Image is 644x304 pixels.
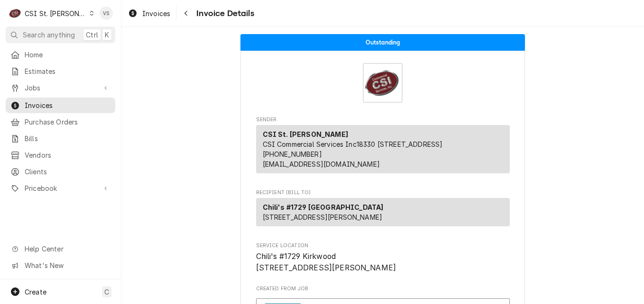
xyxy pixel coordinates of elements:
a: [EMAIL_ADDRESS][DOMAIN_NAME] [263,160,380,168]
a: Purchase Orders [6,114,115,130]
span: Service Location [256,251,510,273]
div: CSI St. [PERSON_NAME] [25,9,86,18]
span: Chili's #1729 Kirkwood [STREET_ADDRESS][PERSON_NAME] [256,252,396,272]
a: Go to Pricebook [6,180,115,196]
button: Navigate back [178,6,193,21]
div: Sender [256,125,510,177]
a: Bills [6,131,115,146]
a: Clients [6,164,115,179]
span: Created From Job [256,285,510,293]
span: Invoices [25,100,110,110]
span: [STREET_ADDRESS][PERSON_NAME] [263,213,383,221]
div: Invoice Recipient [256,189,510,231]
span: Vendors [25,150,110,160]
span: Invoices [142,9,170,18]
span: Invoice Details [193,7,254,20]
span: Home [25,50,110,60]
span: CSI Commercial Services Inc18330 [STREET_ADDRESS] [263,140,443,148]
button: Search anythingCtrlK [6,27,115,43]
img: Logo [363,63,403,103]
a: Estimates [6,63,115,79]
span: Recipient (Bill To) [256,189,510,197]
a: Go to Help Center [6,241,115,257]
div: Status [240,34,525,51]
span: Search anything [23,30,75,40]
div: Vicky Stuesse's Avatar [100,7,113,20]
span: Help Center [25,244,110,254]
div: Invoice Sender [256,116,510,178]
div: Sender [256,125,510,173]
a: Invoices [124,6,174,21]
span: Service Location [256,242,510,250]
span: What's New [25,260,110,270]
span: Jobs [25,83,96,93]
span: Estimates [25,66,110,76]
span: Bills [25,134,110,143]
span: Clients [25,167,110,177]
span: Create [25,288,46,296]
strong: Chili's #1729 [GEOGRAPHIC_DATA] [263,203,384,211]
div: Recipient (Bill To) [256,198,510,226]
a: Vendors [6,147,115,163]
a: Go to Jobs [6,80,115,96]
span: Ctrl [86,30,98,40]
span: Sender [256,116,510,124]
span: Pricebook [25,183,96,193]
div: VS [100,7,113,20]
span: C [104,287,109,297]
a: Go to What's New [6,258,115,273]
div: C [9,7,22,20]
div: Service Location [256,242,510,274]
span: Purchase Orders [25,117,110,127]
div: CSI St. Louis's Avatar [9,7,22,20]
div: Recipient (Bill To) [256,198,510,230]
span: Outstanding [366,39,400,45]
span: K [105,30,109,40]
a: Invoices [6,98,115,113]
a: Home [6,47,115,63]
strong: CSI St. [PERSON_NAME] [263,130,348,138]
a: [PHONE_NUMBER] [263,150,322,158]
